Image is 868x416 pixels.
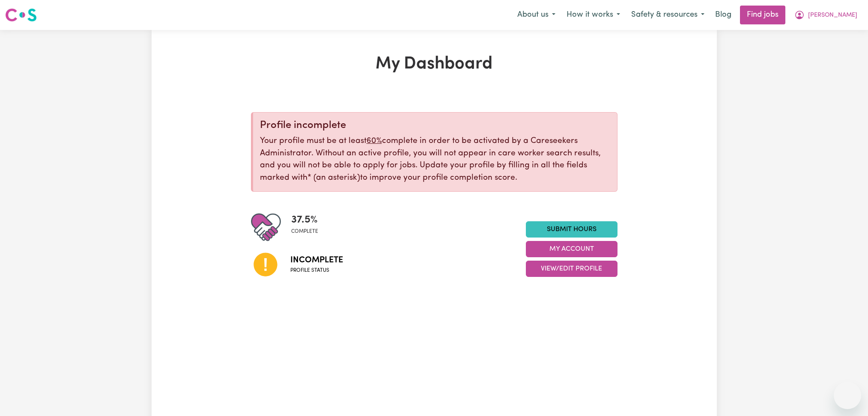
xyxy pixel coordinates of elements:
[291,212,325,242] div: Profile completeness: 37.5%
[291,212,318,228] span: 37.5 %
[290,254,343,267] span: Incomplete
[307,174,360,182] span: an asterisk
[789,6,863,24] button: My Account
[5,7,37,23] img: Careseekers logo
[251,54,617,74] h1: My Dashboard
[367,137,382,145] u: 60%
[526,221,617,238] a: Submit Hours
[290,267,343,274] span: Profile status
[260,135,610,184] p: Your profile must be at least complete in order to be activated by a Careseekers Administrator. W...
[291,228,318,235] span: complete
[561,6,626,24] button: How it works
[526,241,617,257] button: My Account
[626,6,710,24] button: Safety & resources
[710,6,737,24] a: Blog
[526,261,617,277] button: View/Edit Profile
[260,119,610,132] div: Profile incomplete
[5,5,37,25] a: Careseekers logo
[808,11,857,20] span: [PERSON_NAME]
[740,6,785,24] a: Find jobs
[834,382,861,409] iframe: Button to launch messaging window
[512,6,561,24] button: About us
